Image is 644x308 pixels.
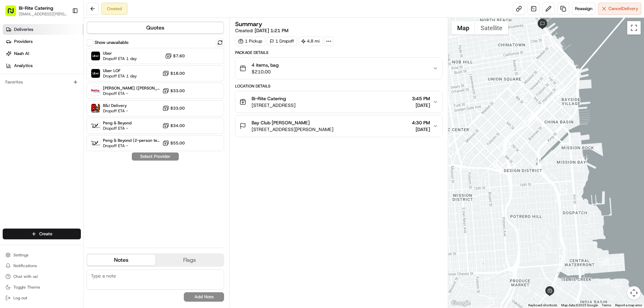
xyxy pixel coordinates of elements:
[267,37,297,46] div: 1 Dropoff
[63,150,108,157] span: API Documentation
[162,140,185,146] button: $55.00
[627,21,641,35] button: Toggle fullscreen view
[235,83,442,89] div: Location Details
[412,126,430,133] span: [DATE]
[3,77,81,87] div: Favorites
[298,37,323,46] div: 4.8 mi
[91,52,100,60] img: Uber
[7,116,17,126] img: Angelique Valdez
[450,299,472,308] img: Google
[235,91,442,113] button: Bi-Rite Catering[STREET_ADDRESS]3:45 PM[DATE]
[14,39,33,45] span: Providers
[3,250,81,260] button: Settings
[95,40,128,46] label: Show unavailable
[450,299,472,308] a: Open this area in Google Maps (opens a new window)
[451,21,475,35] button: Show street map
[252,102,296,109] span: [STREET_ADDRESS]
[165,53,185,59] button: $7.60
[87,255,155,265] button: Notes
[3,261,81,270] button: Notifications
[615,303,642,307] a: Report a map error
[103,108,128,114] span: Dropoff ETA -
[103,51,137,56] span: Uber
[7,7,20,20] img: Nash
[3,36,84,47] a: Providers
[412,95,430,102] span: 3:45 PM
[170,71,185,76] span: $18.00
[3,60,84,71] a: Analytics
[162,122,185,129] button: $34.00
[412,102,430,109] span: [DATE]
[170,123,185,128] span: $34.00
[103,126,131,131] span: Dropoff ETA -
[13,122,19,128] img: 1736555255976-a54dd68f-1ca7-489b-9aae-adbdc363a1c4
[235,115,442,137] button: Bay Club [PERSON_NAME][STREET_ADDRESS][PERSON_NAME]4:30 PM[DATE]
[91,86,100,95] img: Betty (Nash TMS)
[14,51,29,57] span: Nash AI
[252,62,279,68] span: 4 items, bag
[7,64,19,76] img: 1736555255976-a54dd68f-1ca7-489b-9aae-adbdc363a1c4
[3,229,81,239] button: Create
[91,121,100,130] img: Peng & Beyond
[54,147,110,159] a: 💻API Documentation
[252,95,286,102] span: Bi-Rite Catering
[19,5,53,11] span: Bi-Rite Catering
[59,122,78,127] span: 11:49 AM
[598,3,641,15] button: CancelDelivery
[602,303,611,307] a: Terms
[575,6,592,12] span: Reassign
[170,88,185,94] span: $33.00
[572,3,595,15] button: Reassign
[14,64,26,76] img: 1738778727109-b901c2ba-d612-49f7-a14d-d897ce62d23f
[39,231,52,237] span: Create
[3,48,84,59] a: Nash AI
[412,119,430,126] span: 4:30 PM
[4,147,54,159] a: 📗Knowledge Base
[235,50,442,55] div: Package Details
[103,120,131,126] span: Peng & Beyond
[103,73,137,79] span: Dropoff ETA 1 day
[3,3,69,19] button: Bi-Rite Catering[EMAIL_ADDRESS][PERSON_NAME][DOMAIN_NAME]
[103,85,160,91] span: [PERSON_NAME] ([PERSON_NAME] TMS)
[235,37,265,46] div: 1 Pickup
[235,21,262,27] h3: Summary
[13,295,27,301] span: Log out
[103,143,150,148] span: Dropoff ETA -
[627,286,641,300] button: Map camera controls
[3,283,81,292] button: Toggle Theme
[30,64,110,71] div: Start new chat
[561,303,598,307] span: Map data ©2025 Google
[87,22,223,33] button: Quotes
[3,272,81,281] button: Chat with us!
[103,103,128,108] span: B&J Delivery
[103,91,150,96] span: Dropoff ETA -
[13,252,29,258] span: Settings
[13,274,38,279] span: Chat with us!
[59,104,78,109] span: 12:07 PM
[56,122,58,127] span: •
[255,27,288,34] span: [DATE] 1:21 PM
[170,140,185,146] span: $55.00
[114,66,122,74] button: Start new chat
[13,285,40,290] span: Toggle Theme
[252,68,279,75] span: $210.00
[67,166,81,171] span: Pylon
[91,69,100,78] img: Uber LOF
[14,63,33,69] span: Analytics
[14,26,33,33] span: Deliveries
[170,106,185,111] span: $33.00
[173,53,185,59] span: $7.60
[235,27,288,34] span: Created:
[7,98,17,108] img: Jandy Espique
[13,104,19,110] img: 1736555255976-a54dd68f-1ca7-489b-9aae-adbdc363a1c4
[252,119,310,126] span: Bay Club [PERSON_NAME]
[21,104,54,109] span: [PERSON_NAME]
[252,126,333,133] span: [STREET_ADDRESS][PERSON_NAME]
[103,56,137,61] span: Dropoff ETA 1 day
[56,104,58,109] span: •
[30,71,92,76] div: We're available if you need us!
[235,58,442,79] button: 4 items, bag$210.00
[19,11,67,17] button: [EMAIL_ADDRESS][PERSON_NAME][DOMAIN_NAME]
[3,293,81,303] button: Log out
